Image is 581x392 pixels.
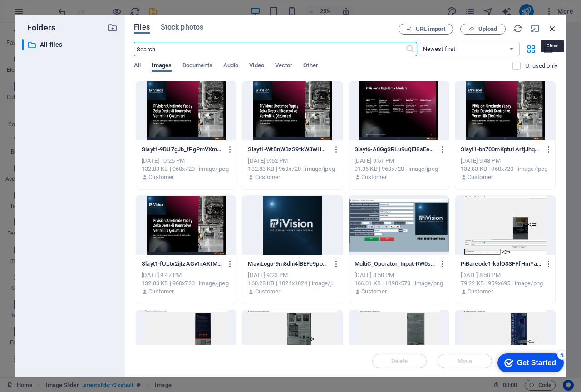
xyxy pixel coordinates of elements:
[248,145,329,154] p: Slayt1-WtBnWBzS9tkW8WHuOIGwtQ.JPG
[27,10,66,18] div: Get Started
[461,279,550,288] div: 79.22 KB | 959x695 | image/png
[399,24,453,35] button: URL import
[223,60,238,73] span: Audio
[468,288,493,296] p: Customer
[134,22,150,33] span: Files
[142,279,231,288] div: 132.83 KB | 960x720 | image/jpeg
[142,260,222,268] p: Slayt1-fULtx2ijIzAGv1rAKIMTqA.JPG
[152,60,172,73] span: Images
[355,279,443,288] div: 166.01 KB | 1090x573 | image/png
[355,260,435,268] p: MultiC_Operator_Input-RW0sqaiQ7D6YBmdv6o-3lw.PNG
[108,23,118,33] i: Create new folder
[248,279,337,288] div: 160.28 KB | 1024x1024 | image/jpeg
[255,288,281,296] p: Customer
[513,24,523,34] i: Reload
[355,145,435,154] p: Slayt6-A8GgSRLu9uQEi8sEeqsPFA.JPG
[525,62,557,70] p: Unused only
[22,22,55,34] p: Folders
[355,157,443,165] div: [DATE] 9:51 PM
[248,260,329,268] p: MaviLogo-9m8dhi4lBEFc9poTzLl9gw.jpeg
[142,145,222,154] p: Slayt1-9BU7gJb_fPgPmVXm7tw8Qw.JPG
[478,26,497,32] span: Upload
[355,271,443,279] div: [DATE] 8:50 PM
[461,260,542,268] p: PiBarcode1-k5lO3SFFfHmYaH9-K8RfRg.PNG
[142,157,231,165] div: [DATE] 10:26 PM
[248,271,337,279] div: [DATE] 9:23 PM
[182,60,212,73] span: Documents
[461,271,550,279] div: [DATE] 8:50 PM
[161,22,203,33] span: Stock photos
[134,42,405,56] input: Search
[461,157,550,165] div: [DATE] 9:48 PM
[248,157,337,165] div: [DATE] 9:52 PM
[142,165,231,173] div: 132.83 KB | 960x720 | image/jpeg
[416,26,445,32] span: URL import
[22,39,24,50] div: ​
[361,288,387,296] p: Customer
[40,40,101,50] p: All files
[460,24,506,35] button: Upload
[148,173,174,181] p: Customer
[361,173,387,181] p: Customer
[248,165,337,173] div: 132.83 KB | 960x720 | image/jpeg
[461,165,550,173] div: 132.83 KB | 960x720 | image/jpeg
[7,5,74,24] div: Get Started 5 items remaining, 0% complete
[275,60,293,73] span: Vector
[148,288,174,296] p: Customer
[355,165,443,173] div: 91.36 KB | 960x720 | image/jpeg
[142,271,231,279] div: [DATE] 9:47 PM
[461,145,542,154] p: Slayt1-bn700mKptu1ArtjJhqHhbg.JPG
[67,2,76,11] div: 5
[468,173,493,181] p: Customer
[255,173,281,181] p: Customer
[134,60,141,73] span: All
[303,60,318,73] span: Other
[249,60,264,73] span: Video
